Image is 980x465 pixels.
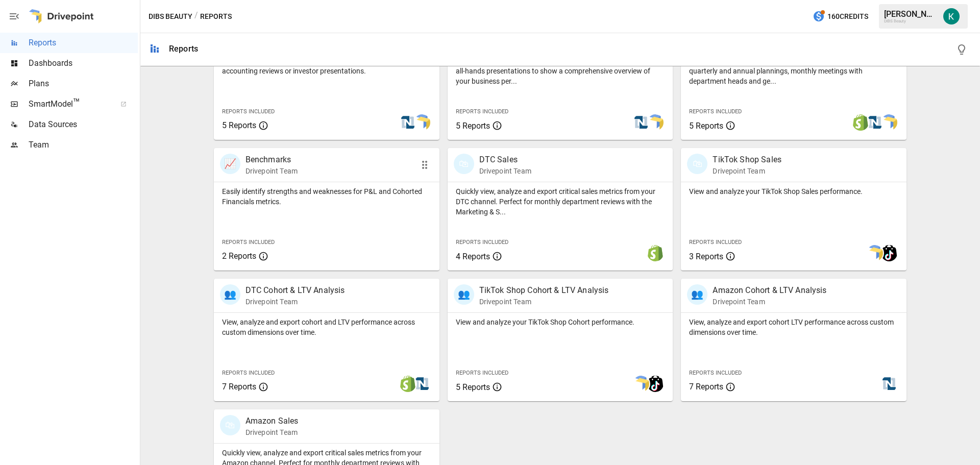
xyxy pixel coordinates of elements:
span: 5 Reports [689,121,723,131]
p: View and analyze your TikTok Shop Cohort performance. [456,317,665,327]
button: 160Credits [808,7,872,26]
div: DIBS Beauty [884,19,937,23]
span: 7 Reports [689,382,723,391]
p: Drivepoint Team [479,297,609,307]
span: Reports Included [222,370,275,376]
span: Reports Included [689,108,742,115]
span: SmartModel [29,98,109,110]
p: Drivepoint Team [713,166,781,176]
span: 3 Reports [689,252,723,261]
p: Start here when preparing a board meeting, investor updates or all-hands presentations to show a ... [456,56,665,86]
p: View and analyze your TikTok Shop Sales performance. [689,186,898,197]
img: smart model [881,114,897,131]
span: ™ [73,96,80,109]
img: netsuite [867,114,883,131]
div: / [194,10,198,23]
p: Drivepoint Team [246,427,299,437]
span: Reports Included [222,239,275,246]
button: Katherine Rose [937,2,966,31]
span: Reports Included [456,370,508,376]
img: netsuite [881,376,897,392]
span: Reports Included [689,370,742,376]
img: tiktok [647,376,664,392]
div: 👥 [454,284,474,305]
span: 5 Reports [222,120,256,130]
span: Dashboards [29,57,138,69]
p: Benchmarks [246,154,298,166]
p: Export the core financial statements for board meetings, accounting reviews or investor presentat... [222,56,431,76]
div: Reports [169,44,198,54]
p: TikTok Shop Cohort & LTV Analysis [479,284,609,297]
span: Plans [29,78,138,90]
p: Easily identify strengths and weaknesses for P&L and Cohorted Financials metrics. [222,186,431,207]
img: smart model [414,114,430,131]
span: 5 Reports [456,382,490,392]
span: Reports Included [222,108,275,115]
div: 🛍 [220,415,240,435]
p: TikTok Shop Sales [713,154,781,166]
p: Drivepoint Team [246,297,345,307]
div: [PERSON_NAME] [884,9,937,19]
img: netsuite [633,114,649,131]
button: DIBS Beauty [149,10,192,23]
div: 👥 [687,284,707,305]
span: Reports [29,37,138,49]
div: 📈 [220,154,240,174]
p: Drivepoint Team [713,297,826,307]
img: shopify [852,114,869,131]
span: Data Sources [29,118,138,131]
p: Amazon Sales [246,415,299,427]
span: 4 Reports [456,252,490,261]
img: smart model [633,376,649,392]
span: 7 Reports [222,382,256,391]
img: netsuite [414,376,430,392]
p: DTC Sales [479,154,531,166]
p: Drivepoint Team [479,166,531,176]
p: Quickly view, analyze and export critical sales metrics from your DTC channel. Perfect for monthl... [456,186,665,217]
img: tiktok [881,245,897,261]
img: smart model [867,245,883,261]
p: View, analyze and export cohort LTV performance across custom dimensions over time. [689,317,898,337]
div: 🛍 [454,154,474,174]
img: smart model [647,114,664,131]
img: Katherine Rose [943,8,960,25]
p: DTC Cohort & LTV Analysis [246,284,345,297]
img: shopify [647,245,664,261]
div: 🛍 [687,154,707,174]
span: 160 Credits [827,10,868,23]
p: Drivepoint Team [246,166,298,176]
p: Showing your firm's performance compared to plans is ideal for quarterly and annual plannings, mo... [689,56,898,86]
img: netsuite [400,114,416,131]
span: Team [29,139,138,151]
span: Reports Included [456,108,508,115]
p: View, analyze and export cohort and LTV performance across custom dimensions over time. [222,317,431,337]
span: Reports Included [456,239,508,246]
div: 👥 [220,284,240,305]
p: Amazon Cohort & LTV Analysis [713,284,826,297]
span: 2 Reports [222,251,256,261]
span: Reports Included [689,239,742,246]
span: 5 Reports [456,121,490,131]
img: shopify [400,376,416,392]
